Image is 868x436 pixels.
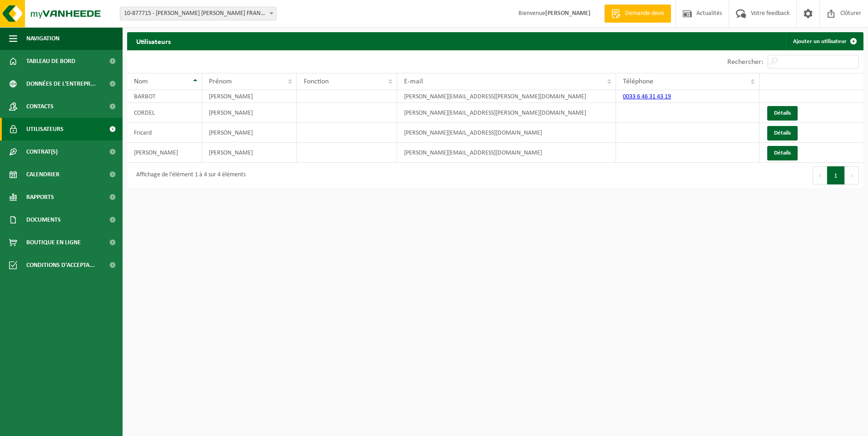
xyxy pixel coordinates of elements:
[26,73,96,95] span: Données de l'entrepr...
[623,9,666,18] span: Demande devis
[767,126,798,140] a: Détails
[397,103,616,123] td: [PERSON_NAME][EMAIL_ADDRESS][PERSON_NAME][DOMAIN_NAME]
[134,78,148,85] span: Nom
[26,118,64,140] span: Utilisateurs
[26,27,59,50] span: Navigation
[202,123,297,143] td: [PERSON_NAME]
[26,140,58,163] span: Contrat(s)
[209,78,232,85] span: Prénom
[127,103,202,123] td: CORDEL
[397,123,616,143] td: [PERSON_NAME][EMAIL_ADDRESS][DOMAIN_NAME]
[127,143,202,163] td: [PERSON_NAME]
[26,231,81,254] span: Boutique en ligne
[827,166,845,184] button: 1
[127,32,180,50] h2: Utilisateurs
[623,78,653,85] span: Téléphone
[127,123,202,143] td: Fricard
[845,166,859,184] button: Next
[26,208,61,231] span: Documents
[26,50,75,73] span: Tableau de bord
[545,10,591,17] strong: [PERSON_NAME]
[26,95,54,118] span: Contacts
[26,254,95,276] span: Conditions d'accepta...
[127,90,202,103] td: BARBOT
[404,78,423,85] span: E-mail
[767,146,798,160] a: Détails
[767,106,798,121] a: Détails
[202,103,297,123] td: [PERSON_NAME]
[604,5,671,23] a: Demande devis
[304,78,329,85] span: Fonction
[26,163,59,186] span: Calendrier
[202,143,297,163] td: [PERSON_NAME]
[727,58,763,66] label: Rechercher:
[26,186,54,208] span: Rapports
[397,90,616,103] td: [PERSON_NAME][EMAIL_ADDRESS][PERSON_NAME][DOMAIN_NAME]
[397,143,616,163] td: [PERSON_NAME][EMAIL_ADDRESS][DOMAIN_NAME]
[202,90,297,103] td: [PERSON_NAME]
[120,7,276,20] span: 10-877715 - ADLER PELZER FRANCE WEST - MORNAC
[786,32,863,50] a: Ajouter un utilisateur
[813,166,827,184] button: Previous
[120,7,276,20] span: 10-877715 - ADLER PELZER FRANCE WEST - MORNAC
[132,167,246,184] div: Affichage de l'élément 1 à 4 sur 4 éléments
[623,93,671,100] a: 0033 6 46 31 43 19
